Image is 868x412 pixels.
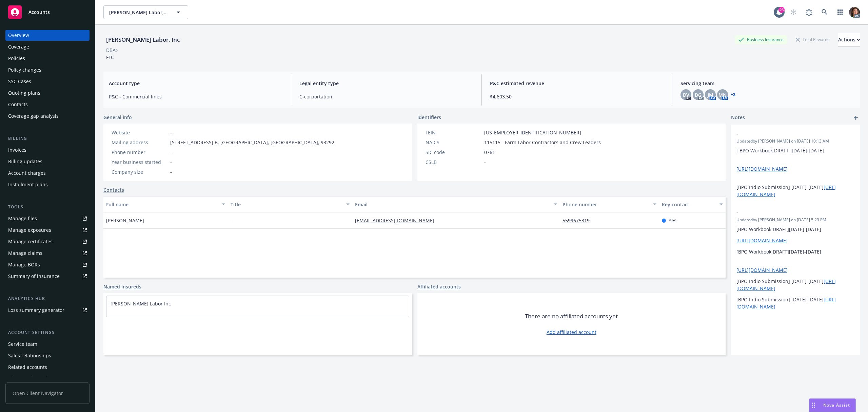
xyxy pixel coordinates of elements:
span: - [231,217,232,224]
p: [ BPO Workbook DRAFT ][DATE]-[DATE] [736,147,854,154]
button: Full name [103,196,228,212]
div: Analytics hub [5,295,90,302]
div: Total Rewards [792,35,833,44]
div: Phone number [112,149,167,156]
div: Summary of insurance [8,271,60,282]
span: MN [718,91,727,98]
button: Phone number [560,196,659,212]
div: Client navigator features [8,373,64,384]
a: Policies [5,53,90,64]
a: Coverage gap analysis [5,111,90,121]
a: Coverage [5,41,90,52]
a: +2 [731,93,735,97]
a: Manage exposures [5,225,90,236]
a: Loss summary generator [5,305,90,316]
div: SIC code [426,149,481,156]
div: Service team [8,339,37,350]
span: Legal entity type [299,80,473,87]
span: Nova Assist [823,402,850,408]
span: Servicing team [680,80,854,87]
a: [URL][DOMAIN_NAME] [736,237,788,244]
div: Coverage [8,41,29,52]
span: [US_EMPLOYER_IDENTIFICATION_NUMBER] [484,129,581,136]
div: Website [112,129,167,136]
div: Account settings [5,329,90,336]
a: Account charges [5,168,90,179]
div: Tools [5,204,90,210]
div: NAICS [426,139,481,146]
div: Manage exposures [8,225,51,236]
p: [BPO Indio Submission] [DATE]-[DATE] [736,296,854,310]
div: SSC Cases [8,76,31,87]
div: Business Insurance [735,35,787,44]
div: Manage BORs [8,259,40,270]
a: Related accounts [5,362,90,373]
span: Open Client Navigator [5,382,90,404]
a: Quoting plans [5,88,90,98]
div: Full name [106,201,218,208]
a: Search [818,5,831,19]
a: Manage claims [5,248,90,259]
a: Contacts [103,186,124,193]
div: Policies [8,53,25,64]
button: Email [352,196,560,212]
a: Invoices [5,145,90,155]
div: Key contact [662,201,715,208]
span: [STREET_ADDRESS] B, [GEOGRAPHIC_DATA], [GEOGRAPHIC_DATA], 93292 [170,139,334,146]
span: DV [683,91,689,98]
span: There are no affiliated accounts yet [525,312,618,320]
a: SSC Cases [5,76,90,87]
button: Title [228,196,352,212]
a: - [170,129,172,136]
a: Report a Bug [802,5,816,19]
span: - [170,149,172,156]
span: Accounts [28,10,50,15]
a: add [852,114,860,122]
a: Policy changes [5,64,90,75]
div: Email [355,201,550,208]
div: Contacts [8,99,28,110]
div: Manage claims [8,248,42,259]
a: Manage certificates [5,236,90,247]
div: Coverage gap analysis [8,111,59,121]
div: [PERSON_NAME] Labor, Inc [103,35,182,44]
button: Key contact [659,196,726,212]
a: Manage files [5,213,90,224]
span: [PERSON_NAME] [106,217,144,224]
div: Mailing address [112,139,167,146]
span: C-corportation [299,93,473,100]
span: $4,603.50 [490,93,664,100]
div: Invoices [8,145,26,155]
span: Yes [669,217,676,224]
a: 5599675319 [563,217,595,224]
span: 0761 [484,149,495,156]
div: Billing [5,135,90,142]
span: - [736,209,837,216]
span: P&C - Commercial lines [109,93,283,100]
a: [URL][DOMAIN_NAME] [736,267,788,273]
a: Add affiliated account [547,329,596,336]
div: Phone number [563,201,649,208]
div: -Updatedby [PERSON_NAME] on [DATE] 5:23 PM[BPO Workbook DRAFT][DATE]-[DATE][URL][DOMAIN_NAME][BPO... [731,203,860,316]
span: JM [708,91,713,98]
a: Switch app [833,5,847,19]
div: Account charges [8,168,46,179]
a: [PERSON_NAME] Labor Inc [111,300,171,307]
a: Contacts [5,99,90,110]
button: [PERSON_NAME] Labor, Inc [103,5,188,19]
div: Year business started [112,158,167,166]
a: Billing updates [5,156,90,167]
span: Account type [109,80,283,87]
span: Notes [731,114,745,122]
a: Overview [5,30,90,41]
span: Updated by [PERSON_NAME] on [DATE] 5:23 PM [736,217,854,223]
div: DBA: - [106,46,119,54]
a: Manage BORs [5,259,90,270]
div: 25 [778,7,785,13]
span: - [484,158,486,166]
a: Sales relationships [5,350,90,361]
span: - [170,158,172,166]
div: Loss summary generator [8,305,64,316]
span: General info [103,114,132,121]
